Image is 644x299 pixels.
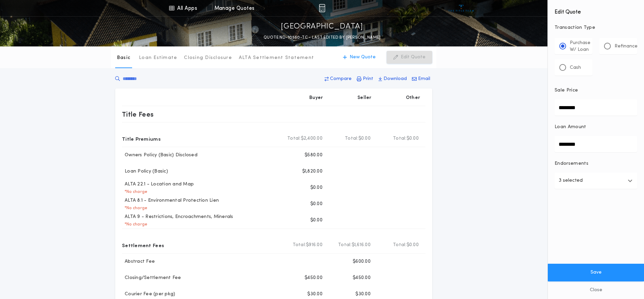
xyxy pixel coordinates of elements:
button: New Quote [336,51,382,64]
p: Purchase W/ Loan [570,40,590,53]
b: Total: [393,135,407,142]
p: $1,820.00 [302,168,323,175]
p: Cash [570,64,581,71]
p: Sale Price [555,87,578,94]
p: ALTA 22.1 - Location and Map [122,181,194,188]
p: $600.00 [353,258,371,265]
p: Transaction Type [555,24,637,31]
p: * No charge [122,189,147,195]
p: $30.00 [355,291,371,298]
span: $2,400.00 [301,135,323,142]
p: Closing Disclosure [184,55,232,61]
p: Basic [117,55,130,61]
span: $916.00 [306,242,323,248]
p: QUOTE ND-10550-TC - LAST EDITED BY [PERSON_NAME] [264,34,380,41]
p: Closing/Settlement Fee [122,275,181,281]
b: Total: [338,242,352,248]
p: $30.00 [307,291,323,298]
img: vs-icon [449,5,474,12]
p: Title Fees [122,109,154,120]
p: Title Premiums [122,133,161,144]
p: Compare [330,76,352,82]
p: 3 selected [559,177,583,185]
p: Print [363,76,373,82]
p: * No charge [122,205,147,211]
input: Sale Price [555,99,637,116]
p: * No charge [122,222,147,227]
p: Loan Estimate [139,55,177,61]
p: $0.00 [310,217,323,224]
span: $1,616.00 [352,242,371,248]
img: img [319,4,325,12]
p: Download [383,76,407,82]
p: $0.00 [310,184,323,191]
h4: Edit Quote [555,4,637,16]
p: Edit Quote [401,54,425,61]
button: Download [376,73,409,85]
p: Endorsements [555,160,637,167]
p: $0.00 [310,201,323,207]
button: Edit Quote [387,51,432,64]
p: Refinance [615,43,638,50]
b: Total: [287,135,301,142]
p: Abstract Fee [122,258,155,265]
p: Settlement Fees [122,240,164,251]
span: $0.00 [407,135,419,142]
b: Total: [345,135,358,142]
button: Email [410,73,432,85]
button: Save [548,264,644,281]
p: Loan Policy (Basic) [122,168,168,175]
p: Other [406,95,420,101]
p: Seller [357,95,372,101]
p: ALTA 8.1 - Environmental Protection Lien [122,197,219,204]
p: $580.00 [305,152,323,159]
p: Loan Amount [555,124,586,131]
b: Total: [393,242,407,248]
p: $450.00 [305,275,323,281]
p: $450.00 [353,275,371,281]
button: Compare [323,73,354,85]
p: ALTA Settlement Statement [239,55,314,61]
p: Courier Fee (per pkg) [122,291,175,298]
span: $0.00 [358,135,371,142]
span: $0.00 [407,242,419,248]
button: 3 selected [555,173,637,189]
p: ALTA 9 - Restrictions, Encroachments, Minerals [122,214,233,220]
button: Close [548,281,644,299]
input: Loan Amount [555,136,637,152]
p: Buyer [309,95,323,101]
p: Owners Policy (Basic) Disclosed [122,152,198,159]
p: [GEOGRAPHIC_DATA] [281,21,363,32]
button: Print [355,73,375,85]
b: Total: [293,242,306,248]
p: Email [418,76,430,82]
p: New Quote [350,54,376,61]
